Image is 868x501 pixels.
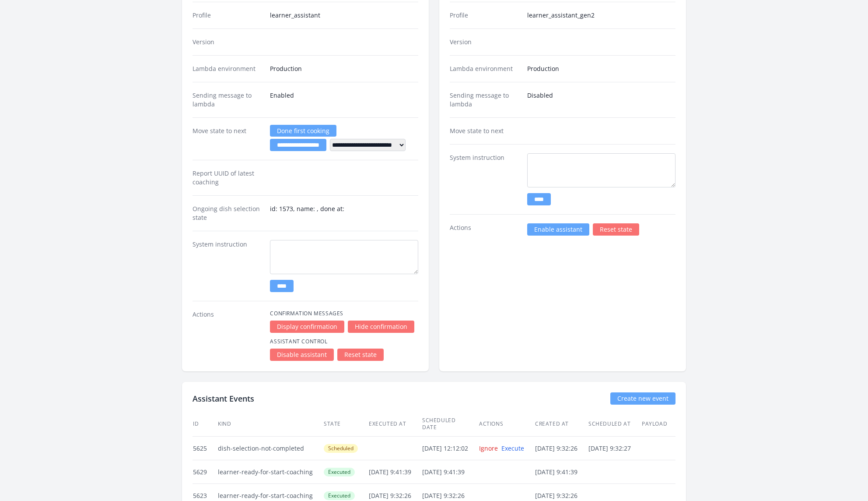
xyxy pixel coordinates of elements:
th: ID [192,412,217,437]
th: Kind [217,412,323,437]
td: [DATE] 9:32:27 [588,437,641,460]
a: Disable assistant [270,349,334,361]
dt: Version [450,38,520,46]
th: Payload [641,412,678,437]
dd: Enabled [270,91,418,109]
th: Actions [479,412,535,437]
dt: Move state to next [192,127,263,151]
dt: Ongoing dish selection state [192,205,263,222]
a: Create new event [610,392,675,405]
a: Done first cooking [270,125,336,137]
a: Enable assistant [527,223,589,236]
td: [DATE] 12:12:02 [422,437,479,460]
h4: Assistant Control [270,338,418,345]
td: 5625 [192,437,217,460]
td: dish-selection-not-completed [217,437,323,460]
h4: Confirmation Messages [270,310,418,317]
td: [DATE] 9:32:26 [535,437,588,460]
h2: Assistant Events [192,392,254,405]
dt: Lambda environment [450,64,520,73]
dt: Version [192,38,263,46]
a: Hide confirmation [348,321,414,333]
th: State [323,412,368,437]
dt: Actions [192,310,263,361]
dt: Move state to next [450,127,520,135]
dt: System instruction [450,153,520,205]
th: Executed at [368,412,422,437]
td: 5629 [192,460,217,484]
span: Scheduled [324,444,358,453]
th: Scheduled at [588,412,641,437]
th: Scheduled date [422,412,479,437]
dt: Actions [450,223,520,236]
a: Ignore [479,444,498,452]
dt: Sending message to lambda [450,91,520,109]
a: Reset state [337,349,384,361]
a: Display confirmation [270,321,344,333]
th: Created at [535,412,588,437]
dd: learner_assistant_gen2 [527,11,675,20]
dd: Disabled [527,91,675,109]
dt: Profile [192,11,263,20]
span: Executed [324,491,355,500]
dd: Production [527,64,675,73]
dt: Sending message to lambda [192,91,263,109]
td: [DATE] 9:41:39 [535,460,588,484]
dd: learner_assistant [270,11,418,20]
td: [DATE] 9:41:39 [368,460,422,484]
dt: Profile [450,11,520,20]
dt: System instruction [192,240,263,292]
dd: Production [270,64,418,73]
dt: Report UUID of latest coaching [192,169,263,187]
a: Reset state [593,223,639,236]
dt: Lambda environment [192,64,263,73]
a: Execute [501,444,524,452]
td: [DATE] 9:41:39 [422,460,479,484]
dd: id: 1573, name: , done at: [270,205,418,222]
span: Executed [324,468,355,476]
td: learner-ready-for-start-coaching [217,460,323,484]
